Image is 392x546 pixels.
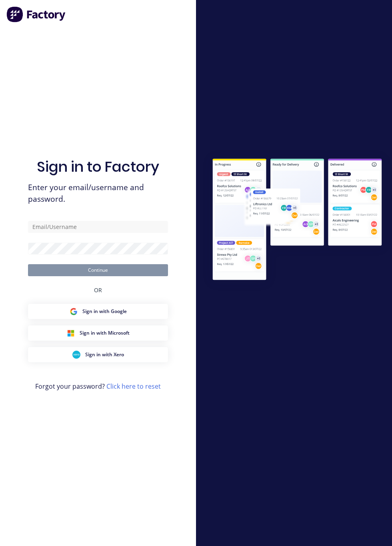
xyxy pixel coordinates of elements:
img: Xero Sign in [72,351,80,359]
img: Factory [6,6,66,22]
span: Sign in with Xero [85,351,124,358]
button: Microsoft Sign inSign in with Microsoft [28,325,168,341]
img: Sign in [202,149,392,291]
span: Sign in with Microsoft [80,329,130,337]
input: Email/Username [28,221,168,233]
span: Enter your email/username and password. [28,182,168,205]
img: Google Sign in [70,307,78,315]
button: Xero Sign inSign in with Xero [28,347,168,362]
span: Forgot your password? [35,381,161,391]
button: Google Sign inSign in with Google [28,304,168,319]
a: Click here to reset [106,382,161,391]
div: OR [94,276,102,304]
img: Microsoft Sign in [67,329,75,337]
span: Sign in with Google [82,308,127,315]
button: Continue [28,264,168,276]
h1: Sign in to Factory [37,158,159,175]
